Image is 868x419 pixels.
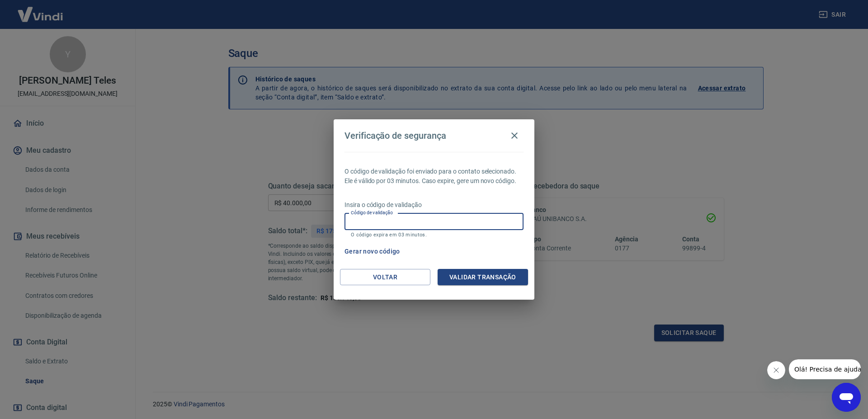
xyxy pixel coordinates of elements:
label: Código de validação [351,209,393,216]
iframe: Mensagem da empresa [789,359,861,379]
span: Olá! Precisa de ajuda? [5,6,76,14]
button: Gerar novo código [341,243,404,260]
iframe: Fechar mensagem [767,361,785,379]
button: Voltar [340,269,430,286]
iframe: Botão para abrir a janela de mensagens [832,383,861,412]
h4: Verificação de segurança [344,130,446,141]
p: O código expira em 03 minutos. [351,232,517,238]
button: Validar transação [438,269,528,286]
p: Insira o código de validação [344,200,524,210]
p: O código de validação foi enviado para o contato selecionado. Ele é válido por 03 minutos. Caso e... [344,167,524,186]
